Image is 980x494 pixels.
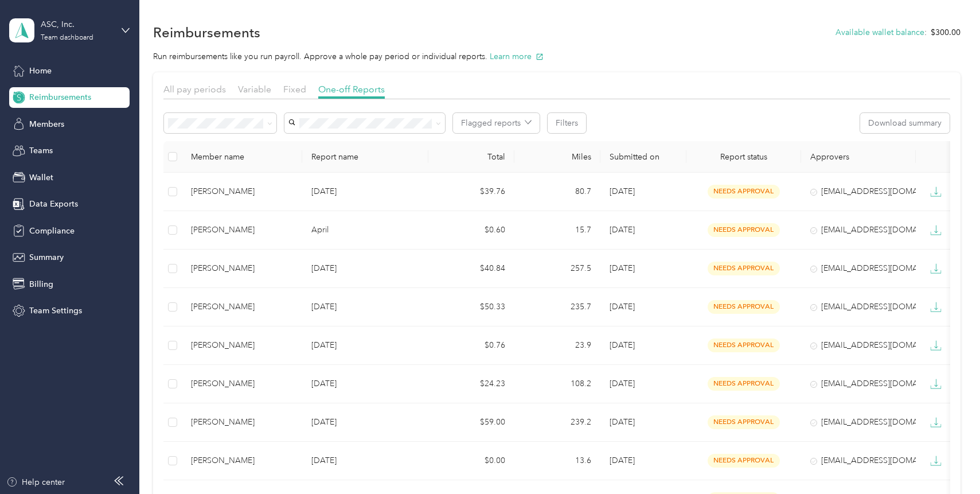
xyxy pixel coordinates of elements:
[708,415,780,429] span: needs approval
[708,339,780,352] span: needs approval
[610,263,635,273] span: [DATE]
[29,278,53,290] span: Billing
[490,50,544,63] button: Learn more
[311,454,419,467] p: [DATE]
[428,288,514,326] td: $50.33
[191,378,293,390] div: [PERSON_NAME]
[238,84,271,95] span: Variable
[29,172,53,184] span: Wallet
[153,26,260,38] h1: Reimbursements
[514,173,600,211] td: 80.7
[708,377,780,390] span: needs approval
[514,365,600,403] td: 108.2
[514,211,600,250] td: 15.7
[810,224,907,236] div: [EMAIL_ADDRESS][DOMAIN_NAME]
[428,326,514,365] td: $0.76
[428,250,514,288] td: $40.84
[548,113,586,133] button: Filters
[514,288,600,326] td: 235.7
[860,113,950,133] button: Download summary
[428,365,514,403] td: $24.23
[610,456,635,465] span: [DATE]
[514,250,600,288] td: 257.5
[311,185,419,198] p: [DATE]
[610,225,635,235] span: [DATE]
[191,416,293,429] div: [PERSON_NAME]
[801,141,916,173] th: Approvers
[810,416,907,429] div: [EMAIL_ADDRESS][DOMAIN_NAME]
[311,262,419,275] p: [DATE]
[153,50,960,63] p: Run reimbursements like you run payroll. Approve a whole pay period or individual reports.
[524,152,591,162] div: Miles
[29,65,52,77] span: Home
[29,145,53,157] span: Teams
[708,262,780,275] span: needs approval
[311,378,419,390] p: [DATE]
[708,185,780,198] span: needs approval
[163,84,226,95] span: All pay periods
[514,442,600,480] td: 13.6
[191,224,293,236] div: [PERSON_NAME]
[29,118,64,130] span: Members
[302,141,428,173] th: Report name
[311,224,419,236] p: April
[610,186,635,196] span: [DATE]
[29,225,75,237] span: Compliance
[428,211,514,250] td: $0.60
[283,84,306,95] span: Fixed
[810,262,907,275] div: [EMAIL_ADDRESS][DOMAIN_NAME]
[41,34,93,41] div: Team dashboard
[29,251,64,263] span: Summary
[835,26,924,38] button: Available wallet balance
[41,18,112,30] div: ASC, Inc.
[29,91,91,103] span: Reimbursements
[453,113,540,133] button: Flagged reports
[191,339,293,352] div: [PERSON_NAME]
[810,454,907,467] div: [EMAIL_ADDRESS][DOMAIN_NAME]
[708,300,780,313] span: needs approval
[182,141,302,173] th: Member name
[191,454,293,467] div: [PERSON_NAME]
[696,152,792,162] span: Report status
[318,84,385,95] span: One-off Reports
[610,302,635,312] span: [DATE]
[311,301,419,313] p: [DATE]
[514,403,600,442] td: 239.2
[29,198,78,210] span: Data Exports
[514,326,600,365] td: 23.9
[810,185,907,198] div: [EMAIL_ADDRESS][DOMAIN_NAME]
[810,301,907,313] div: [EMAIL_ADDRESS][DOMAIN_NAME]
[191,185,293,198] div: [PERSON_NAME]
[600,141,686,173] th: Submitted on
[610,340,635,350] span: [DATE]
[438,152,505,162] div: Total
[191,262,293,275] div: [PERSON_NAME]
[428,403,514,442] td: $59.00
[931,26,961,38] span: $300.00
[810,339,907,352] div: [EMAIL_ADDRESS][DOMAIN_NAME]
[708,223,780,236] span: needs approval
[810,378,907,390] div: [EMAIL_ADDRESS][DOMAIN_NAME]
[610,417,635,427] span: [DATE]
[924,26,927,38] span: :
[191,152,293,162] div: Member name
[610,379,635,388] span: [DATE]
[428,442,514,480] td: $0.00
[311,339,419,352] p: [DATE]
[708,454,780,467] span: needs approval
[311,416,419,429] p: [DATE]
[191,301,293,313] div: [PERSON_NAME]
[6,476,65,488] button: Help center
[428,173,514,211] td: $39.76
[916,430,980,494] iframe: Everlance-gr Chat Button Frame
[29,305,82,317] span: Team Settings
